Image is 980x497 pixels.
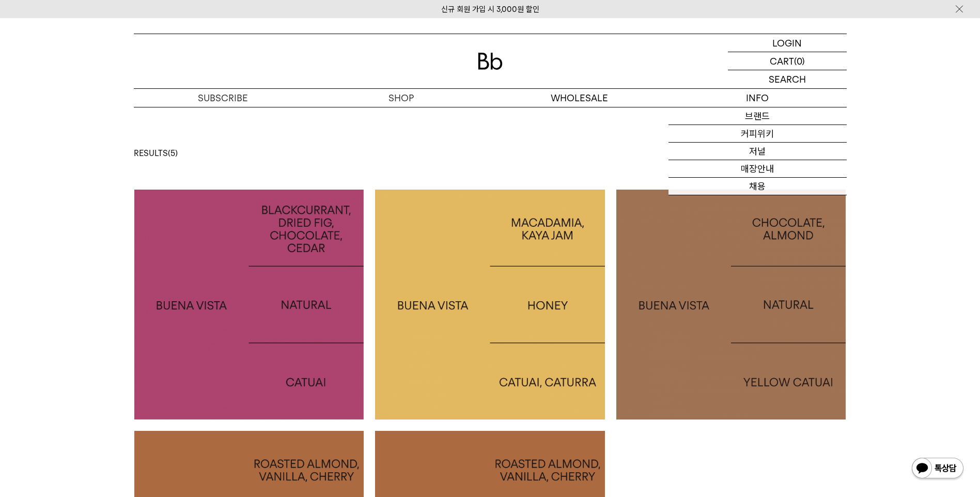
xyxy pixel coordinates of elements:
[134,148,847,158] p: RESULTS
[769,70,806,88] p: SEARCH
[616,190,846,420] a: 과테말라 부에나 비스타 내추럴GUATEMALA BUENA VISTA NATURAL
[772,34,802,52] p: LOGIN
[134,89,312,107] a: SUBSCRIBE
[375,190,605,420] a: 과테말라 부에나 비스타 허니GUATEMALA BUENA VISTA HONEY
[668,178,847,195] a: 채용
[478,53,503,70] img: 로고
[668,107,847,125] a: 브랜드
[312,89,490,107] a: SHOP
[794,52,805,70] p: (0)
[134,190,364,420] img: 과테말라 부에나 비스타GUATEMALA BUENA VISTA
[728,52,847,70] a: CART (0)
[616,190,846,420] img: 1000000728_add2_032.png
[441,5,539,14] a: 신규 회원 가입 시 3,000원 할인
[668,160,847,178] a: 매장안내
[770,52,794,70] p: CART
[911,457,965,482] img: 카카오톡 채널 1:1 채팅 버튼
[168,148,178,158] span: (5)
[668,143,847,160] a: 저널
[375,190,605,420] img: 1000001054_add2_057.png
[668,125,847,143] a: 커피위키
[668,89,847,107] p: INFO
[728,34,847,52] a: LOGIN
[490,89,668,107] p: WHOLESALE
